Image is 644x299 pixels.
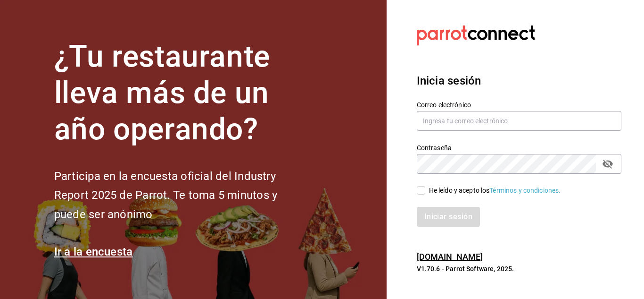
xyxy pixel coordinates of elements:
a: Ir a la encuesta [54,245,133,258]
label: Contraseña [417,145,621,151]
h2: Participa en la encuesta oficial del Industry Report 2025 de Parrot. Te toma 5 minutos y puede se... [54,167,309,224]
a: Términos y condiciones. [489,187,561,194]
label: Correo electrónico [417,102,621,108]
h3: Inicia sesión [417,72,621,89]
h1: ¿Tu restaurante lleva más de un año operando? [54,39,309,147]
div: He leído y acepto los [429,186,561,196]
input: Ingresa tu correo electrónico [417,111,621,131]
button: passwordField [600,156,616,172]
p: V1.70.6 - Parrot Software, 2025. [417,264,621,273]
a: [DOMAIN_NAME] [417,252,483,262]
